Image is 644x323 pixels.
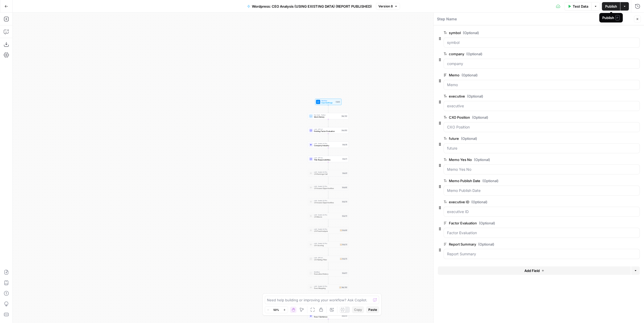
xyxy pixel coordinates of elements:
label: CXO Position [444,115,610,120]
div: Step 65 [342,186,348,189]
input: symbol [447,40,636,45]
g: Edge from step_17 to step_81 [328,162,329,170]
span: I/O Final Analysis [314,230,339,233]
input: executive [447,103,636,109]
span: (Optional) [467,94,483,99]
div: Step 74 [340,243,348,246]
div: LLM · Gemini 2.5 ProI/O: ScoringStep 74 [308,241,349,248]
button: Test Data [565,2,591,11]
label: executive [444,94,610,99]
div: Step 142 [341,115,348,117]
button: Add Field [438,266,631,275]
label: Report Summary [444,242,610,247]
input: Memo [447,82,636,87]
span: (Optional) [479,220,495,226]
span: LLM · GPT-4o [314,157,341,159]
label: Memo Publish Date [444,178,610,183]
span: Company Industry [314,144,341,147]
div: LLM · Gemini 2.5 ProExec MappingStep 104 [308,284,349,290]
button: Wordpress: CEO Analysis (USING EXISTING DATA) (REPORT PUBLISHED) [244,2,375,11]
span: Paste [368,307,377,312]
span: Publish [605,4,617,9]
span: Workflow [321,100,335,102]
div: Run Code · PythonWork HistoryStep 142 [308,113,349,119]
input: executive ID [447,209,636,214]
div: LLM · GPT-4.1I/O: Rating FilterStep 75 [308,256,349,262]
div: Inputs [336,101,341,103]
input: Report Summary [447,251,636,257]
span: Executive History [314,273,341,275]
span: I/O Issues Opportunities [314,187,341,190]
span: Add Field [524,268,540,273]
g: Edge from step_81 to step_65 [328,176,329,184]
span: I/O Earnings Call [314,173,341,176]
span: I/O Macro [314,216,341,218]
span: (Optional) [461,136,477,141]
div: Step 57 [342,272,348,274]
div: Step 131 [342,315,348,317]
g: Edge from step_70 to step_69 [328,219,329,227]
g: Edge from step_16 to step_17 [328,148,329,155]
span: Workflow [314,271,341,273]
label: Memo [444,72,610,78]
span: I/O: Rating Filter [314,259,339,261]
g: Edge from step_74 to step_75 [328,248,329,255]
span: (Optional) [466,51,482,57]
span: LLM · Gemini 2.5 Pro [314,285,338,287]
div: Step 17 [342,158,348,160]
g: Edge from step_79 to step_70 [328,205,329,213]
button: Copy [352,306,364,313]
span: (Optional) [478,242,494,247]
span: LLM · Gemini 2.5 Pro [314,242,339,244]
g: Edge from step_69 to step_74 [328,233,329,241]
span: I/O: Scoring [314,244,339,247]
span: Work History [314,116,340,118]
button: Paste [366,306,379,313]
div: Step 155 [341,129,348,132]
div: LLM · Gemini 2.5 ProI/O MacroStep 70 [308,213,349,219]
span: Exec 1 Sentence [314,316,341,318]
div: Step 81 [342,172,348,174]
span: LLM · Gemini 2.5 Pro [314,214,341,216]
label: future [444,136,610,141]
g: Edge from step_75 to step_57 [328,262,329,270]
span: (Optional) [463,30,479,35]
div: Publish [603,15,620,20]
div: LLM · Gemini 2.5 ProI/O Earnings CallStep 81 [308,170,349,176]
div: LLM · Gemini 2.5 ProI/O Issues OpportunitiesStep 79 [308,199,349,205]
button: Publish [602,2,620,11]
span: Exec Mapping [314,287,338,290]
input: company [447,61,636,66]
div: Step 104 [339,286,348,289]
span: (Optional) [472,115,488,120]
div: Step 75 [340,257,348,260]
span: Test Data [573,4,588,9]
span: LLM · Gemini 2.5 Pro [314,171,341,173]
span: Version 8 [378,4,393,9]
input: Memo Publish Date [447,188,636,193]
input: CXO Position [447,124,636,130]
g: Edge from step_57 to step_104 [328,276,329,284]
span: LLM · Gemini 2.5 Pro [314,142,341,145]
span: Wordpress: CEO Analysis (USING EXISTING DATA) (REPORT PUBLISHED) [252,4,372,9]
span: (Optional) [462,72,478,78]
span: LLM · GPT-4.1 [314,257,339,259]
div: Step 69 [340,229,348,232]
div: LLM · Gemini 2.5 ProI/O Issues OpportunitiesStep 65 [308,184,349,191]
label: Memo Yes No [444,157,610,162]
input: future [447,146,636,151]
span: LLM · Gemini 2.5 Pro [314,200,341,202]
div: Step 79 [342,201,348,203]
g: Edge from step_65 to step_79 [328,191,329,198]
div: Step 70 [342,215,348,217]
input: Factor Evaluation [447,230,636,236]
span: Input Settings [321,101,335,104]
span: Copy [354,307,362,312]
label: Factor Evaluation [444,220,610,226]
div: WorkflowExecutive HistoryStep 57 [308,270,349,276]
label: symbol [444,30,610,35]
div: WorkflowInput SettingsInputs [308,99,349,105]
span: LLM · Gemini 2.5 Pro [314,228,339,230]
span: 50% [274,308,279,312]
g: Edge from step_155 to step_16 [328,133,329,141]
